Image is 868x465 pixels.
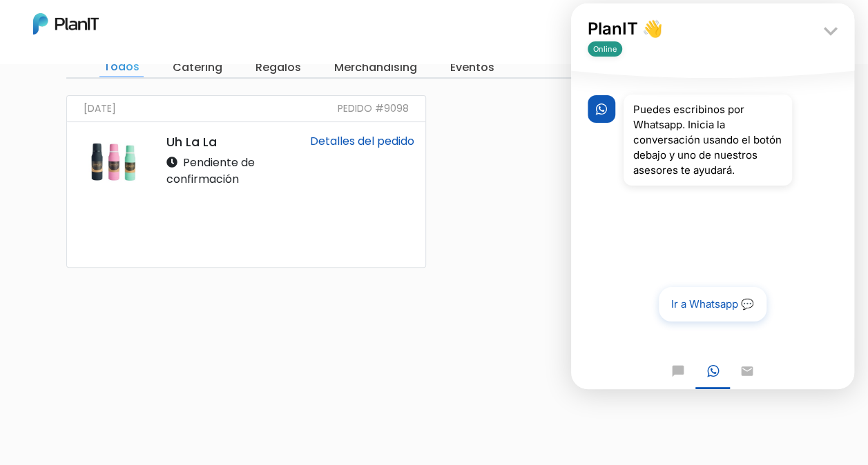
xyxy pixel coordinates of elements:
[338,101,409,116] small: Pedido #9098
[446,58,499,77] input: Eventos
[571,3,854,389] iframe: ¡Te ayudamos a resolver tus acciones empresariales!
[84,101,116,116] small: [DATE]
[168,58,226,77] input: Catering
[33,13,99,34] img: PlanIt Logo
[99,58,144,77] input: Todos
[309,133,414,149] a: Detalles del pedido
[78,133,150,195] img: thumb_Lunchera_1__1___copia_-Photoroom__89_.jpg
[251,58,305,77] input: Regalos
[330,58,421,77] input: Merchandising
[166,133,267,151] p: Uh La La
[166,155,267,188] p: Pendiente de confirmación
